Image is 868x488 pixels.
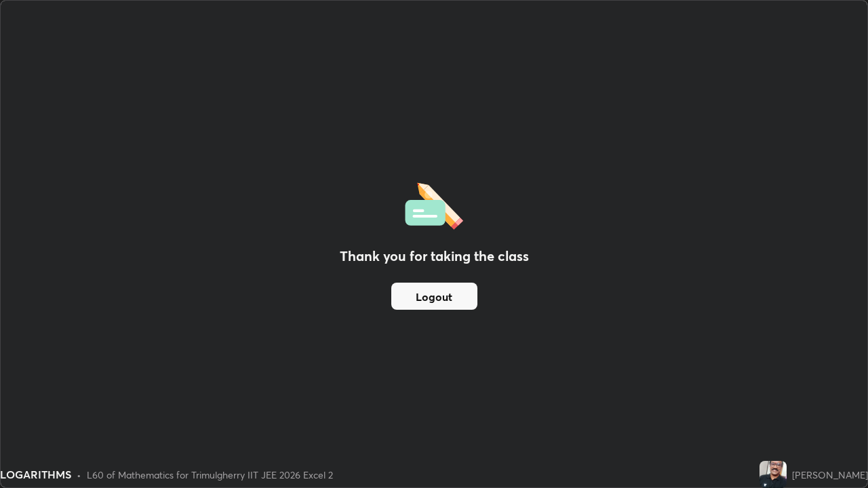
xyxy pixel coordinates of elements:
button: Logout [391,283,477,310]
img: offlineFeedback.1438e8b3.svg [405,178,463,230]
div: L60 of Mathematics for Trimulgherry IIT JEE 2026 Excel 2 [87,468,333,482]
div: • [77,468,81,482]
div: [PERSON_NAME] [792,468,868,482]
img: 020e023223db44b3b855fec2c82464f0.jpg [759,461,787,488]
h2: Thank you for taking the class [340,246,529,266]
